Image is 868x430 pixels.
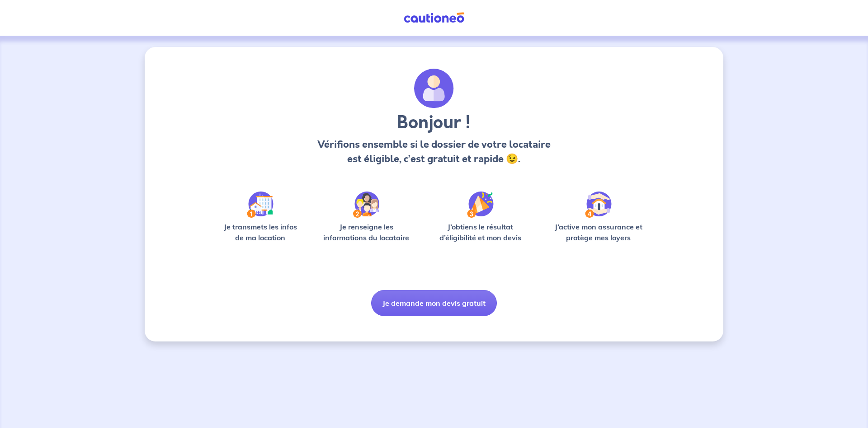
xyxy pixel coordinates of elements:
[414,69,454,108] img: archivate
[371,290,497,316] button: Je demande mon devis gratuit
[546,221,651,243] p: J’active mon assurance et protège mes loyers
[315,137,553,166] p: Vérifions ensemble si le dossier de votre locataire est éligible, c’est gratuit et rapide 😉.
[467,192,494,218] img: /static/f3e743aab9439237c3e2196e4328bba9/Step-3.svg
[353,192,379,218] img: /static/c0a346edaed446bb123850d2d04ad552/Step-2.svg
[318,221,415,243] p: Je renseigne les informations du locataire
[429,221,532,243] p: J’obtiens le résultat d’éligibilité et mon devis
[315,112,553,134] h3: Bonjour !
[247,192,274,218] img: /static/90a569abe86eec82015bcaae536bd8e6/Step-1.svg
[217,221,303,243] p: Je transmets les infos de ma location
[585,192,612,218] img: /static/bfff1cf634d835d9112899e6a3df1a5d/Step-4.svg
[400,12,468,23] img: Cautioneo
